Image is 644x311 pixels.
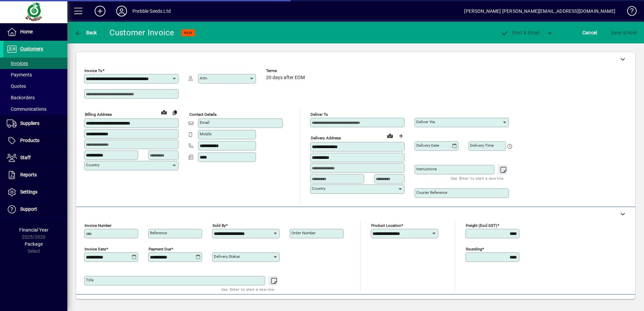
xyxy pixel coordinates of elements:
mat-label: Rounding [466,247,482,251]
a: Reports [3,167,67,183]
span: Support [20,206,37,212]
mat-label: Attn [200,76,207,80]
div: [PERSON_NAME] [PERSON_NAME][EMAIL_ADDRESS][DOMAIN_NAME] [464,6,615,16]
button: Product [586,298,620,310]
a: Knowledge Base [622,1,636,23]
div: Customer Invoice [109,27,174,38]
mat-label: Delivery time [470,143,494,148]
span: Invoices [7,61,28,66]
span: Quotes [7,83,26,89]
button: Profile [111,5,132,17]
span: Suppliers [20,120,39,126]
mat-hint: Use 'Enter' to start a new line [221,285,274,293]
button: Choose address [395,131,406,141]
mat-label: Country [312,186,325,191]
mat-hint: Use 'Enter' to start a new line [451,174,504,182]
span: Reports [20,172,37,177]
mat-label: Courier Reference [416,190,447,195]
a: Communications [3,103,67,115]
span: Terms [266,69,307,73]
button: Product History [401,298,441,310]
mat-label: Delivery date [416,143,439,148]
mat-label: Delivery status [214,254,240,259]
button: Cancel [581,27,599,39]
span: P [512,30,515,35]
span: Backorders [7,95,35,100]
span: S [611,30,614,35]
span: Staff [20,155,31,160]
a: Settings [3,184,67,201]
span: 20 days after EOM [266,75,305,80]
mat-label: Reference [150,231,167,235]
mat-label: Freight (excl GST) [466,223,497,228]
button: Add [89,5,111,17]
span: Financial Year [19,227,49,233]
mat-label: Product location [371,223,401,228]
span: Communications [7,106,46,112]
span: NEW [184,31,192,35]
span: Home [20,29,33,34]
mat-label: Title [86,278,94,282]
a: Payments [3,69,67,80]
span: Products [20,138,39,143]
a: Home [3,24,67,40]
mat-label: Country [86,163,99,167]
span: Package [25,241,43,247]
button: Post & Email [497,27,543,39]
mat-label: Mobile [200,132,212,136]
a: Quotes [3,80,67,92]
span: Payments [7,72,32,77]
a: Support [3,201,67,218]
span: Back [74,30,97,35]
span: ave & Hold [611,27,637,38]
a: Products [3,132,67,149]
mat-label: Deliver via [416,119,435,124]
mat-label: Order number [291,231,316,235]
mat-label: Deliver To [311,112,328,117]
mat-label: Sold by [213,223,226,228]
mat-label: Invoice To [85,68,102,73]
mat-label: Email [200,120,210,125]
a: Backorders [3,92,67,103]
button: Save & Hold [609,27,639,39]
div: Prebble Seeds Ltd [132,6,171,16]
mat-label: Invoice date [85,247,106,251]
span: Product [589,299,617,309]
mat-label: Invoice number [85,223,111,228]
mat-label: Payment due [149,247,171,251]
span: Settings [20,189,37,195]
button: Back [73,27,99,39]
a: Staff [3,149,67,166]
app-page-header-button: Back [67,27,104,39]
span: Customers [20,46,43,51]
a: View on map [159,107,169,117]
span: ost & Email [501,30,540,35]
mat-label: Instructions [416,167,437,171]
a: Suppliers [3,115,67,132]
span: Cancel [582,27,597,38]
a: Invoices [3,58,67,69]
button: Copy to Delivery address [169,107,180,118]
span: Product History [404,299,438,309]
a: View on map [385,130,395,141]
